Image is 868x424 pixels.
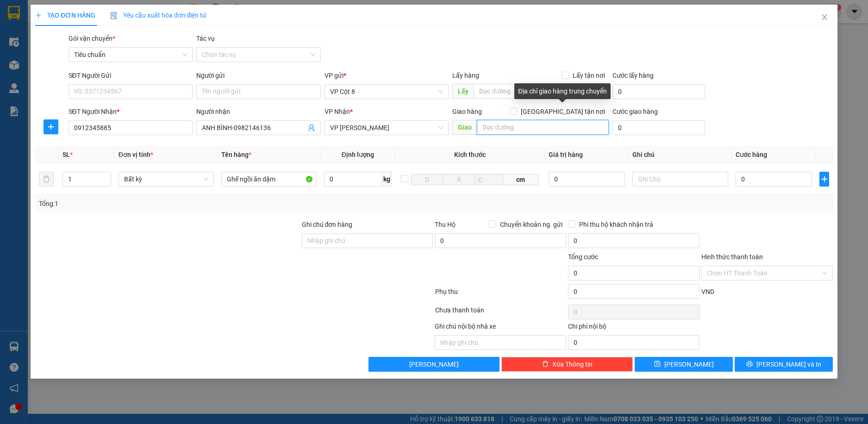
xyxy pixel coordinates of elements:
strong: Công ty TNHH Phúc Xuyên [25,5,129,14]
span: Phí thu hộ khách nhận trả [575,219,657,230]
span: Yêu cầu xuất hóa đơn điện tử [110,12,207,19]
span: VP Nhận [325,108,350,115]
span: Gửi hàng Hạ Long: Hotline: [23,52,131,68]
strong: 0888 827 827 - 0848 827 827 [65,33,130,50]
span: C81509250121 [133,62,187,72]
span: Lấy tận nơi [569,70,609,81]
img: icon [110,12,118,19]
button: plus [44,119,58,134]
label: Cước lấy hàng [612,72,654,79]
div: Chưa thanh toán [434,305,568,321]
input: Dọc đường [474,84,609,99]
span: Lấy hàng [452,72,479,79]
input: D [411,174,443,185]
span: Bất kỳ [124,172,208,186]
span: VP Cột 8 [330,85,443,99]
th: Ghi chú [629,146,731,164]
span: Chuyển khoản ng. gửi [496,219,566,230]
span: Giá trị hàng [549,151,583,158]
button: plus [819,172,829,187]
div: Chi phí nội bộ [568,321,699,335]
span: Cước hàng [736,151,767,158]
input: Nhập ghi chú [435,335,566,350]
span: cm [503,174,538,185]
strong: 0886 027 027 [69,60,110,68]
span: [PERSON_NAME] [409,359,459,369]
span: Gửi hàng [GEOGRAPHIC_DATA]: Hotline: [25,17,130,50]
span: SL [62,151,70,158]
div: Người gửi [196,70,321,81]
div: Phụ thu [434,287,568,303]
input: Cước lấy hàng [612,84,705,99]
strong: 024 3236 3236 - [25,25,130,41]
span: Giao hàng [452,108,482,115]
div: Tổng: 1 [39,199,335,209]
span: Thu Hộ [435,221,456,228]
div: SĐT Người Nhận [69,106,193,117]
span: VP Dương Đình Nghệ [330,121,443,135]
div: VP gửi [325,70,449,81]
label: Ghi chú đơn hàng [302,221,353,228]
span: [GEOGRAPHIC_DATA] tận nơi [517,106,609,117]
span: Gói vận chuyển [69,35,115,42]
span: Tiêu chuẩn [74,48,187,62]
input: C [475,174,503,185]
span: user-add [308,124,315,131]
strong: 02033 616 626 - [82,52,131,60]
span: [PERSON_NAME] và In [756,359,821,369]
span: kg [382,172,392,187]
span: plus [35,12,42,19]
span: delete [542,361,549,368]
button: deleteXóa Thông tin [501,357,633,372]
span: Giao [452,120,477,135]
span: VND [701,288,714,295]
input: Cước giao hàng [612,120,705,135]
input: Dọc đường [477,120,609,135]
span: Kích thước [454,151,486,158]
div: SĐT Người Gửi [69,70,193,81]
label: Hình thức thanh toán [701,253,763,261]
span: Đơn vị tính [119,151,153,158]
span: close [821,13,828,21]
div: Ghi chú nội bộ nhà xe [435,321,566,335]
span: Định lượng [342,151,374,158]
label: Cước giao hàng [612,108,658,115]
input: Ghi chú đơn hàng [302,233,433,248]
button: delete [39,172,54,187]
div: Địa chỉ giao hàng trung chuyển [514,83,611,99]
input: VD: Bàn, Ghế [221,172,317,187]
input: Ghi Chú [632,172,728,187]
span: Tên hàng [221,151,251,158]
span: Tổng cước [568,253,598,261]
button: [PERSON_NAME] [368,357,500,372]
div: Người nhận [196,106,321,117]
span: TẠO ĐƠN HÀNG [35,12,95,19]
span: save [654,361,661,368]
span: plus [820,175,829,183]
label: Tác vụ [196,35,215,42]
img: logo [6,60,21,106]
span: Lấy [452,84,474,99]
span: [PERSON_NAME] [664,359,714,369]
span: plus [44,123,58,131]
button: Close [812,5,837,31]
button: printer[PERSON_NAME] và In [735,357,833,372]
span: Xóa Thông tin [552,359,593,369]
input: 0 [549,172,625,187]
input: R [443,174,475,185]
button: save[PERSON_NAME] [635,357,733,372]
span: printer [746,361,753,368]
